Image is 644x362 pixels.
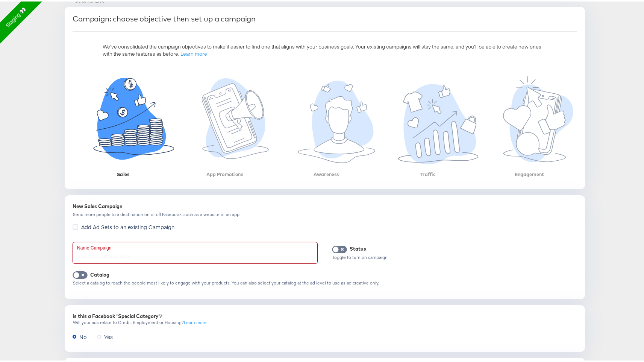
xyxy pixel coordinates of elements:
div: Send more people to a destination on or off Facebook, such as a website or an app. [73,210,577,216]
a: Learn more [180,49,207,56]
div: Campaign: choose objective then set up a campaign [73,13,256,22]
div: Select a catalog to reach the people most likely to engage with your products. You can also selec... [73,279,577,284]
div: Catalog [90,270,109,277]
div: Toggle to turn on campaign [332,253,577,259]
span: Yes [104,332,113,339]
input: Enter your campaign name [73,241,317,262]
div: Status [350,244,366,251]
div: Will your ads relate to Credit, Employment or Housing? [73,318,577,324]
div: We've consolidated the campaign objectives to make it easier to find one that aligns with your bu... [103,36,547,56]
span: No [79,332,87,339]
div: Is this a Facebook 'Special Category'? [73,311,577,318]
a: Learn more [184,318,207,324]
span: Add Ad Sets to an existing Campaign [81,222,174,229]
div: New Sales Campaign [73,201,577,208]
